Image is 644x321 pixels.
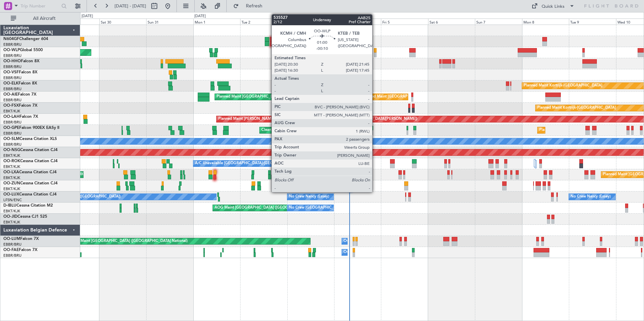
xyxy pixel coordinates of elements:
a: OO-LAHFalcon 7X [3,115,38,119]
a: EBBR/BRU [3,86,22,92]
div: Sun 7 [475,19,522,25]
span: OO-FSX [3,104,19,108]
a: N604GFChallenger 604 [3,37,48,41]
a: EBBR/BRU [3,131,22,136]
div: Mon 8 [522,19,569,25]
div: Planned Maint [PERSON_NAME]-[GEOGRAPHIC_DATA][PERSON_NAME] ([GEOGRAPHIC_DATA][PERSON_NAME]) [218,114,417,124]
span: OO-GPE [3,126,19,130]
a: OO-GPEFalcon 900EX EASy II [3,126,59,130]
a: OO-VSFFalcon 8X [3,70,37,74]
div: Cleaning [GEOGRAPHIC_DATA] ([GEOGRAPHIC_DATA] National) [261,125,374,135]
span: N604GF [3,37,19,41]
button: Quick Links [528,1,578,11]
a: OO-ELKFalcon 8X [3,81,37,85]
div: Planned Maint [GEOGRAPHIC_DATA] ([GEOGRAPHIC_DATA]) [217,92,323,102]
div: Quick Links [542,3,565,10]
a: EBKT/KJK [3,209,20,214]
div: Tue 9 [569,19,616,25]
a: OO-WLPGlobal 5500 [3,48,43,52]
a: EBBR/BRU [3,53,22,58]
div: Wed 3 [287,19,334,25]
div: Sun 31 [146,19,193,25]
span: OO-LUM [3,237,20,241]
span: OO-VSF [3,70,19,74]
a: OO-FSXFalcon 7X [3,104,37,108]
span: OO-LXA [3,170,19,174]
a: EBBR/BRU [3,253,22,258]
a: EBBR/BRU [3,120,22,125]
span: OO-SLM [3,137,20,141]
a: OO-FAEFalcon 7X [3,248,37,252]
a: OO-HHOFalcon 8X [3,59,39,63]
span: OO-ELK [3,81,19,85]
span: OO-WLP [3,48,20,52]
span: OO-AIE [3,93,18,97]
div: No Crew [GEOGRAPHIC_DATA] ([GEOGRAPHIC_DATA] National) [289,203,402,213]
a: OO-ROKCessna Citation CJ4 [3,159,58,163]
div: Mon 1 [193,19,240,25]
div: Owner Melsbroek Air Base [344,236,389,246]
a: EBKT/KJK [3,153,20,158]
div: A/C Unavailable [GEOGRAPHIC_DATA]-[GEOGRAPHIC_DATA] [195,158,302,169]
div: Thu 4 [334,19,381,25]
div: Tue 2 [240,19,287,25]
a: D-IBLUCessna Citation M2 [3,204,53,208]
a: EBKT/KJK [3,220,20,225]
div: No Crew Nancy (Essey) [571,192,611,202]
a: OO-NSGCessna Citation CJ4 [3,148,58,152]
a: EBKT/KJK [3,186,20,191]
a: OO-ZUNCessna Citation CJ4 [3,181,58,185]
input: Trip Number [21,1,59,11]
div: Owner Melsbroek Air Base [344,247,389,257]
a: EBBR/BRU [3,42,22,47]
a: OO-JIDCessna CJ1 525 [3,215,47,219]
span: OO-JID [3,215,18,219]
a: EBKT/KJK [3,175,20,180]
div: Fri 5 [381,19,428,25]
div: Planned Maint Kortrijk-[GEOGRAPHIC_DATA] [524,81,602,91]
span: OO-NSG [3,148,20,152]
a: EBKT/KJK [3,164,20,169]
div: [DATE] [82,13,93,19]
span: OO-FAE [3,248,19,252]
a: OO-LUMFalcon 7X [3,237,39,241]
a: EBKT/KJK [3,109,20,114]
a: EBBR/BRU [3,75,22,80]
a: EBBR/BRU [3,142,22,147]
div: No Crew Paris ([GEOGRAPHIC_DATA]) [54,192,121,202]
div: AOG Maint [GEOGRAPHIC_DATA] ([GEOGRAPHIC_DATA] National) [215,203,331,213]
span: OO-LAH [3,115,20,119]
span: OO-LUX [3,192,19,197]
a: EBBR/BRU [3,64,22,69]
a: EBBR/BRU [3,242,22,247]
button: All Aircraft [7,13,73,24]
a: OO-LXACessna Citation CJ4 [3,170,57,174]
div: Planned Maint [GEOGRAPHIC_DATA] ([GEOGRAPHIC_DATA] National) [66,236,188,246]
div: No Crew Nancy (Essey) [289,192,329,202]
span: [DATE] - [DATE] [115,3,146,9]
div: Planned Maint Kortrijk-[GEOGRAPHIC_DATA] [537,103,616,113]
div: Sat 30 [99,19,146,25]
span: OO-ROK [3,159,20,163]
a: LFSN/ENC [3,198,22,203]
span: D-IBLU [3,204,17,208]
div: Sat 6 [428,19,475,25]
span: All Aircraft [18,16,71,21]
div: [DATE] [194,13,206,19]
span: OO-ZUN [3,181,20,185]
a: OO-SLMCessna Citation XLS [3,137,57,141]
button: Refresh [230,1,270,11]
a: OO-LUXCessna Citation CJ4 [3,192,57,197]
a: EBBR/BRU [3,98,22,103]
div: Unplanned Maint [GEOGRAPHIC_DATA] ([GEOGRAPHIC_DATA] National) [357,92,484,102]
span: OO-HHO [3,59,21,63]
a: OO-AIEFalcon 7X [3,93,36,97]
span: Refresh [240,4,268,8]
